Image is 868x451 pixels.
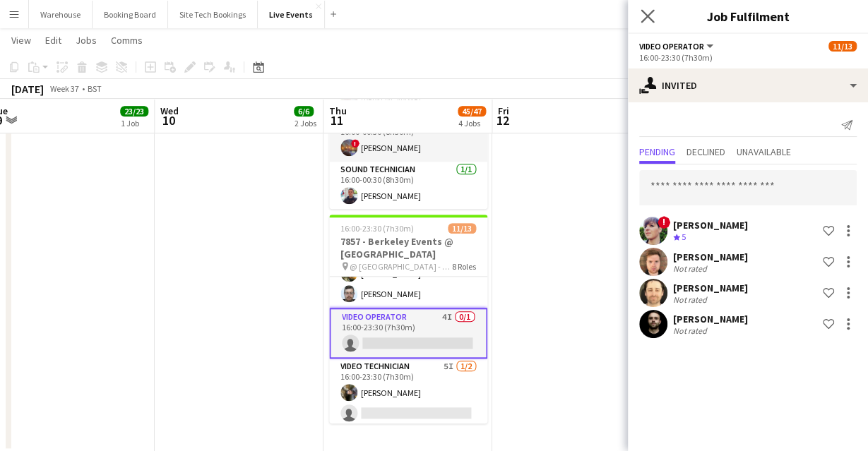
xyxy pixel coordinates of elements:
app-card-role: Video Operator4I0/116:00-23:30 (7h30m) [329,308,487,359]
div: Not rated [673,294,710,305]
button: Site Tech Bookings [168,1,258,28]
span: Jobs [76,34,97,47]
div: Invited [628,68,868,102]
div: 1 Job [121,118,148,128]
h3: 7857 - Berkeley Events @ [GEOGRAPHIC_DATA] [329,235,487,260]
span: Thu [329,104,347,117]
span: 6/6 [294,106,314,116]
div: 2 Jobs [295,118,316,128]
div: BST [88,83,102,94]
span: 23/23 [120,106,148,116]
a: Jobs [70,31,102,49]
div: [DATE] [11,82,44,96]
app-card-role: Sound Operator1/116:00-00:30 (8h30m)![PERSON_NAME] [329,114,487,162]
span: 11/13 [828,41,857,52]
span: @ [GEOGRAPHIC_DATA] - 7857 [350,261,452,272]
a: View [6,31,37,49]
span: Wed [160,104,179,117]
button: Booking Board [93,1,168,28]
span: 11 [327,112,347,128]
span: Declined [686,147,725,157]
div: 4 Jobs [458,118,485,128]
div: Not rated [673,325,710,336]
app-card-role: Sound Technician1/116:00-00:30 (8h30m)[PERSON_NAME] [329,162,487,210]
span: ! [658,216,670,229]
span: 8 Roles [452,261,476,272]
button: Video Operator [639,41,715,52]
h3: Job Fulfilment [628,7,868,25]
span: Unavailable [737,147,791,157]
button: Live Events [258,1,325,28]
span: Week 37 [47,83,82,94]
div: Not rated [673,263,710,274]
span: 12 [496,112,509,128]
span: 45/47 [458,106,486,116]
span: 11/13 [448,223,476,234]
a: Edit [40,31,67,49]
span: 5 [682,231,686,242]
span: 16:00-23:30 (7h30m) [340,223,414,234]
a: Comms [105,31,148,49]
span: View [11,34,31,47]
span: ! [351,139,359,148]
div: [PERSON_NAME] [673,219,748,231]
div: [PERSON_NAME] [673,282,748,294]
div: [PERSON_NAME] [673,251,748,263]
span: Pending [639,147,675,157]
span: Comms [111,34,143,47]
button: Warehouse [29,1,93,28]
span: Edit [45,34,61,47]
span: 10 [158,112,179,128]
app-card-role: Video Technician5I1/216:00-23:30 (7h30m)[PERSON_NAME] [329,359,487,427]
div: 16:00-23:30 (7h30m) [639,52,857,63]
span: Fri [498,104,509,117]
app-job-card: 16:00-23:30 (7h30m)11/137857 - Berkeley Events @ [GEOGRAPHIC_DATA] @ [GEOGRAPHIC_DATA] - 78578 Ro... [329,215,487,423]
div: [PERSON_NAME] [673,313,748,325]
span: Video Operator [639,41,704,52]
